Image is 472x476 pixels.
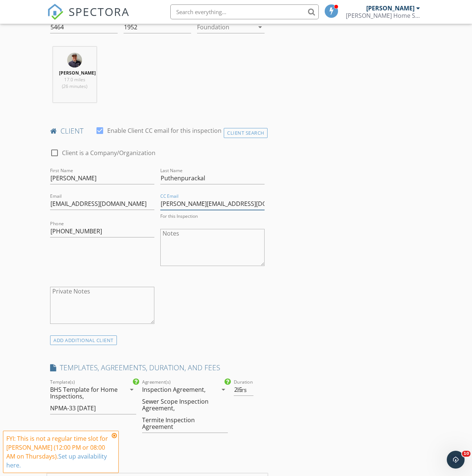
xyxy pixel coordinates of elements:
span: 10 [462,451,471,457]
div: NPMA-33 [DATE] [50,405,96,411]
input: Search everything... [170,4,319,19]
strong: [PERSON_NAME] [59,70,96,76]
div: Termite Inspection Agreement [142,417,210,430]
a: SPECTORA [47,10,130,26]
span: 17.0 miles [64,76,85,83]
img: The Best Home Inspection Software - Spectora [47,4,63,20]
h4: client [50,126,265,136]
div: Inspection Agreement, [142,386,206,393]
div: Sewer Scope Inspection Agreement, [142,398,210,411]
iframe: Intercom live chat [447,451,465,469]
img: 2a1f969682e24bbdabf6ea10ef75985d.jpeg [67,53,82,68]
div: BHS Template for Home Inspections, [50,386,118,400]
div: Ballinger Home Services, LLC [346,12,420,19]
div: Client Search [224,128,268,138]
label: Enable Client CC email for this inspection [107,127,222,134]
div: For this Inspection [160,213,265,219]
span: (26 minutes) [62,83,87,89]
div: [PERSON_NAME] [366,4,414,12]
i: arrow_drop_down [256,23,265,32]
input: 0.0 [234,384,253,396]
h4: TEMPLATES, AGREEMENTS, DURATION, AND FEES [50,363,265,372]
i: arrow_drop_down [219,385,228,394]
label: Client is a Company/Organization [62,149,155,157]
span: SPECTORA [69,4,130,19]
span: hrs [237,387,247,393]
div: FYI: This is not a regular time slot for [PERSON_NAME] (12:00 PM or 08:00 AM on Thursdays). [6,434,109,470]
i: arrow_drop_down [127,385,136,394]
h4: FEES [50,458,265,468]
div: ADD ADDITIONAL client [50,335,117,345]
